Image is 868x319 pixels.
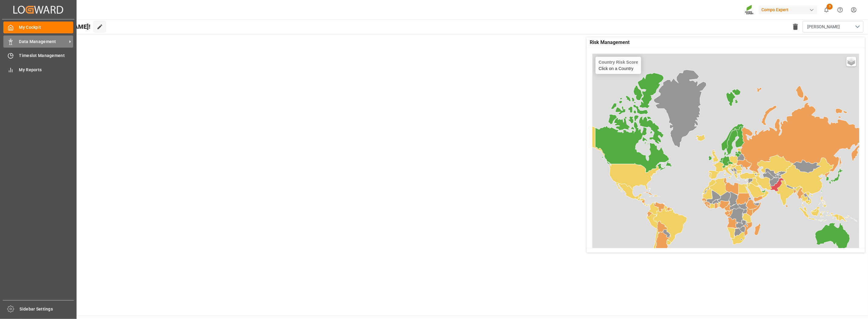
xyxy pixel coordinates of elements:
button: open menu [803,21,863,32]
span: Data Management [19,39,67,45]
span: Timeslot Management [19,52,74,59]
span: 3 [827,4,833,10]
a: My Reports [3,64,73,76]
button: Help Center [833,3,847,17]
span: My Reports [19,67,74,73]
h4: Country Risk Score [599,60,638,65]
div: Click on a Country [599,60,638,71]
span: [PERSON_NAME] [807,24,840,30]
a: Layers [846,57,856,66]
span: Sidebar Settings [20,306,74,312]
img: Screenshot%202023-09-29%20at%2010.02.21.png_1712312052.png [745,5,755,15]
a: My Cockpit [3,22,73,33]
button: show 3 new notifications [820,3,833,17]
span: Risk Management [590,39,630,46]
a: Timeslot Management [3,50,73,62]
div: Compo Expert [759,5,817,14]
button: Compo Expert [759,4,820,15]
span: My Cockpit [19,24,74,31]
